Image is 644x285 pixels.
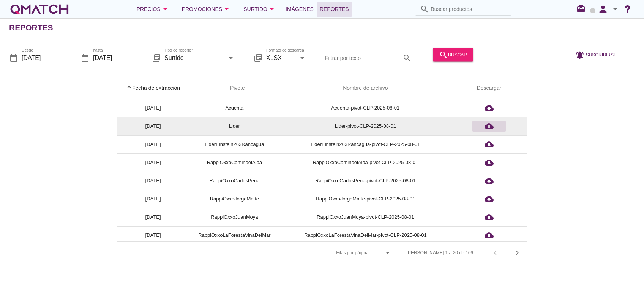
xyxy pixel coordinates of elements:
td: RappiOxxoJuanMoya [189,208,280,226]
i: cloud_download [485,140,494,149]
i: library_books [152,53,161,62]
i: arrow_upward [126,85,132,91]
td: [DATE] [117,172,189,190]
td: Lider [189,117,280,135]
div: Filas por página [260,242,392,264]
input: Filtrar por texto [325,52,401,64]
button: Promociones [176,2,238,17]
i: cloud_download [485,176,494,185]
td: RappiOxxoJorgeMatte-pivot-CLP-2025-08-01 [280,190,451,208]
td: LiderEinstein263Rancagua-pivot-CLP-2025-08-01 [280,135,451,153]
input: Tipo de reporte* [164,52,225,64]
td: [DATE] [117,190,189,208]
i: notifications_active [575,50,586,59]
td: RappiOxxoLaForestaVinaDelMar [189,226,280,244]
i: search [439,50,448,59]
span: Suscribirse [586,51,617,58]
div: [PERSON_NAME] 1 a 20 de 166 [407,249,473,256]
i: arrow_drop_down [383,248,392,257]
i: cloud_download [485,231,494,240]
i: arrow_drop_down [222,5,231,14]
td: [DATE] [117,117,189,135]
th: Fecha de extracción: Sorted ascending. Activate to sort descending. [117,78,189,99]
td: [DATE] [117,135,189,153]
i: arrow_drop_down [298,53,307,62]
td: LiderEinstein263Rancagua [189,135,280,153]
button: Surtido [237,2,283,17]
span: Imágenes [286,5,314,14]
td: RappiOxxoCaminoelAlba [189,153,280,172]
button: Next page [510,246,524,260]
i: arrow_drop_down [161,5,170,14]
i: library_books [254,53,263,62]
i: arrow_drop_down [267,5,276,14]
td: RappiOxxoCarlosPena-pivot-CLP-2025-08-01 [280,172,451,190]
td: RappiOxxoLaForestaVinaDelMar-pivot-CLP-2025-08-01 [280,226,451,244]
i: cloud_download [485,103,494,113]
td: RappiOxxoCaminoelAlba-pivot-CLP-2025-08-01 [280,153,451,172]
i: search [420,5,429,14]
i: person [595,4,611,14]
td: RappiOxxoJorgeMatte [189,190,280,208]
th: Descargar: Not sorted. [451,78,527,99]
i: date_range [9,53,18,62]
h2: Reportes [9,22,53,34]
i: cloud_download [485,122,494,131]
td: Acuenta [189,99,280,117]
i: redeem [576,4,589,13]
i: arrow_drop_down [611,5,620,14]
input: Desde [22,52,62,64]
button: Precios [131,2,176,17]
td: Acuenta-pivot-CLP-2025-08-01 [280,99,451,117]
i: arrow_drop_down [226,53,235,62]
a: white-qmatch-logo [9,2,70,17]
button: Suscribirse [569,48,623,61]
input: Buscar productos [431,3,507,15]
td: RappiOxxoCarlosPena [189,172,280,190]
button: buscar [433,48,473,61]
i: date_range [80,53,90,62]
td: [DATE] [117,208,189,226]
td: [DATE] [117,99,189,117]
i: cloud_download [485,194,494,204]
td: Lider-pivot-CLP-2025-08-01 [280,117,451,135]
i: cloud_download [485,213,494,222]
td: [DATE] [117,226,189,244]
i: chevron_right [513,248,522,257]
div: buscar [439,50,467,59]
i: search [402,53,412,62]
input: hasta [93,52,134,64]
div: Surtido [243,5,276,14]
div: Promociones [182,5,232,14]
span: Reportes [320,5,349,14]
td: RappiOxxoJuanMoya-pivot-CLP-2025-08-01 [280,208,451,226]
i: cloud_download [485,158,494,167]
td: [DATE] [117,153,189,172]
input: Formato de descarga [266,52,296,64]
th: Pivote: Not sorted. Activate to sort ascending. [189,78,280,99]
a: Imágenes [283,2,317,17]
a: Reportes [317,2,352,17]
div: Precios [137,5,170,14]
th: Nombre de archivo: Not sorted. [280,78,451,99]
